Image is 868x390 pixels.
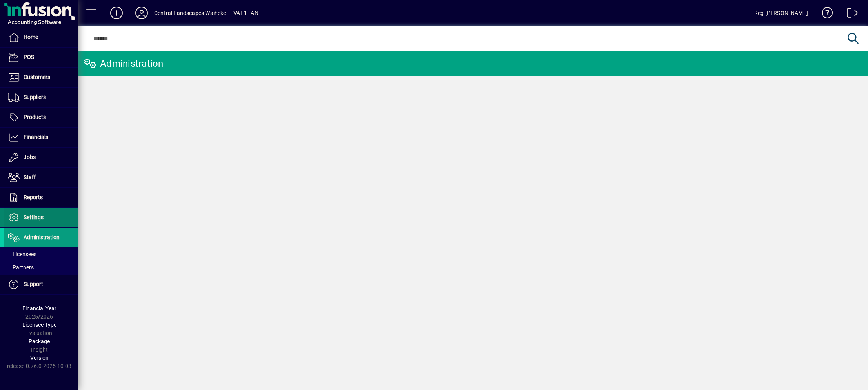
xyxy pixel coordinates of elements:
a: Settings [4,208,78,227]
span: Products [24,114,46,120]
span: Administration [24,234,60,240]
span: Settings [24,214,44,220]
button: Add [104,6,129,20]
a: Customers [4,68,78,87]
a: Jobs [4,148,78,167]
div: Administration [84,57,164,70]
span: Customers [24,74,50,80]
div: Reg [PERSON_NAME] [754,7,808,19]
span: Partners [8,264,34,271]
span: Staff [24,174,36,180]
a: Licensees [4,247,78,261]
span: Package [29,338,50,344]
span: POS [24,54,34,60]
span: Version [30,355,49,361]
span: Financials [24,134,48,140]
a: Financials [4,128,78,147]
span: Home [24,34,38,40]
div: Central Landscapes Waiheke - EVAL1 - AN [154,7,258,19]
button: Profile [129,6,154,20]
a: Support [4,275,78,294]
a: Home [4,27,78,47]
span: Licensee Type [22,322,56,328]
a: Staff [4,168,78,187]
a: POS [4,48,78,67]
span: Jobs [24,154,36,160]
span: Support [24,281,43,287]
a: Knowledge Base [816,2,833,27]
a: Products [4,108,78,127]
span: Financial Year [22,305,56,311]
a: Reports [4,188,78,207]
span: Suppliers [24,94,46,100]
span: Licensees [8,251,36,257]
a: Logout [841,2,858,27]
a: Partners [4,261,78,274]
span: Reports [24,194,43,200]
a: Suppliers [4,88,78,107]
